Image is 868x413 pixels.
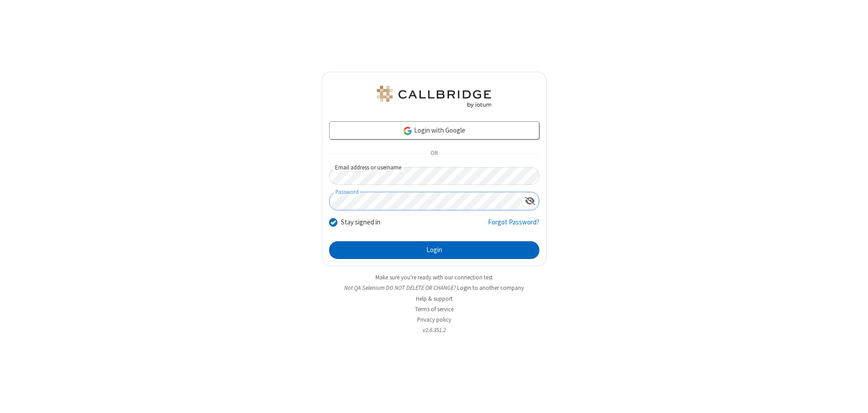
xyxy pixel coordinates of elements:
button: Login to another company [457,284,524,292]
div: Show password [521,192,539,209]
input: Email address or username [329,167,539,185]
a: Privacy policy [417,316,451,323]
button: Login [329,241,539,259]
li: Not QA Selenium DO NOT DELETE OR CHANGE? [322,284,547,292]
a: Terms of service [415,305,454,313]
a: Make sure you're ready with our connection test [375,274,493,281]
img: google-icon.png [403,126,413,136]
li: v2.6.351.2 [322,326,547,334]
img: QA Selenium DO NOT DELETE OR CHANGE [375,86,493,108]
a: Forgot Password? [488,217,539,234]
span: OR [427,147,441,160]
label: Stay signed in [341,217,380,228]
a: Login with Google [329,121,539,139]
input: Password [330,192,521,210]
a: Help & support [416,295,453,303]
